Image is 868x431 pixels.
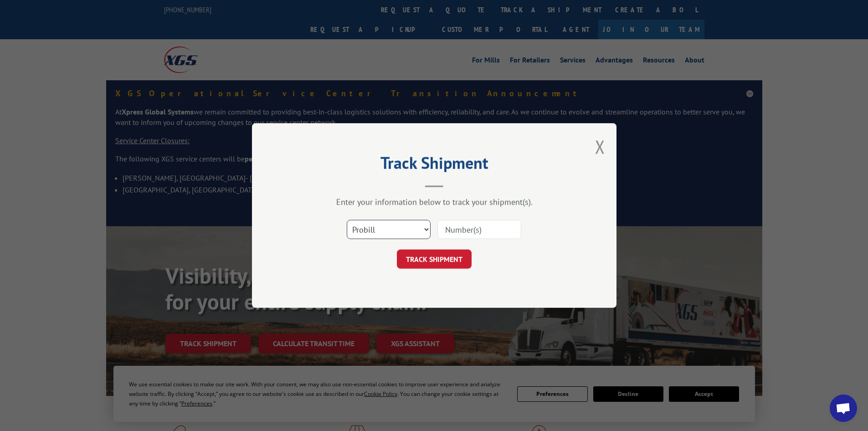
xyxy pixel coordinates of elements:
button: Close modal [595,135,605,159]
input: Number(s) [437,220,521,239]
h2: Track Shipment [298,156,571,174]
button: TRACK SHIPMENT [397,249,472,269]
div: Enter your information below to track your shipment(s). [298,197,571,207]
a: Open chat [830,395,857,422]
